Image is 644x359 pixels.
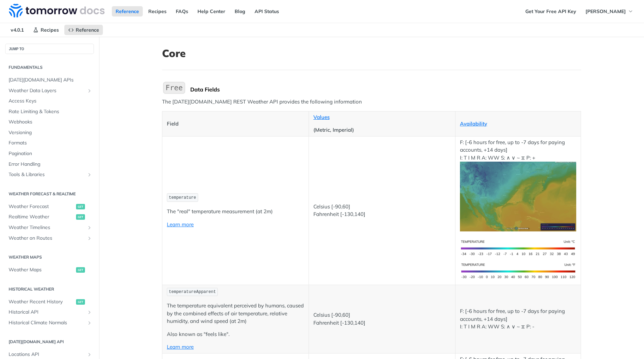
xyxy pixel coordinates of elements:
h1: Core [162,47,581,59]
span: Expand image [460,267,576,274]
a: Learn more [167,344,194,350]
span: Access Keys [9,98,92,105]
img: temperature-us [460,260,576,283]
h2: Weather Maps [5,254,94,260]
a: FAQs [172,6,192,17]
a: Pagination [5,149,94,159]
span: Formats [9,140,92,146]
span: Realtime Weather [9,214,74,220]
span: Weather on Routes [9,235,85,242]
a: Versioning [5,128,94,138]
a: Webhooks [5,117,94,127]
code: temperatureApparent [167,288,218,296]
span: Reference [76,27,99,33]
a: Recipes [29,25,63,35]
a: Realtime Weatherget [5,212,94,222]
a: Access Keys [5,96,94,106]
span: Expand image [460,244,576,251]
a: Historical Climate NormalsShow subpages for Historical Climate Normals [5,318,94,328]
img: temperature-si [460,237,576,260]
a: Blog [231,6,249,17]
span: Pagination [9,150,92,157]
a: Weather Data LayersShow subpages for Weather Data Layers [5,86,94,96]
p: Celsius [-90,60] Fahrenheit [-130,140] [313,203,451,218]
span: get [76,267,85,273]
span: Weather Maps [9,266,74,273]
p: F: [-6 hours for free, up to -7 days for paying accounts, +14 days] I: T I M R A: WW S: ∧ ∨ ~ ⧖ P: + [460,139,576,231]
span: get [76,214,85,220]
a: Weather TimelinesShow subpages for Weather Timelines [5,222,94,233]
span: Historical Climate Normals [9,319,85,326]
h2: [DATE][DOMAIN_NAME] API [5,339,94,345]
a: Availability [460,120,487,127]
span: Weather Timelines [9,224,85,231]
a: Help Center [194,6,229,17]
p: The "real" temperature measurement (at 2m) [167,208,304,216]
span: Versioning [9,129,92,136]
span: Weather Forecast [9,203,74,210]
button: [PERSON_NAME] [582,6,637,17]
span: Weather Data Layers [9,87,85,94]
code: temperature [167,193,198,202]
p: Celsius [-90,60] Fahrenheit [-130,140] [313,311,451,327]
span: Weather Recent History [9,298,74,305]
a: Error Handling [5,159,94,170]
img: Tomorrow.io Weather API Docs [9,4,105,18]
span: Tools & Libraries [9,171,85,178]
a: Historical APIShow subpages for Historical API [5,307,94,317]
a: Weather Forecastget [5,202,94,212]
a: Values [313,114,330,120]
div: Data Fields [190,86,581,93]
p: (Metric, Imperial) [313,126,451,134]
span: Webhooks [9,119,92,126]
p: Also known as "feels like". [167,330,304,338]
span: get [76,204,85,209]
a: Recipes [144,6,170,17]
a: Formats [5,138,94,148]
p: The [DATE][DOMAIN_NAME] REST Weather API provides the following information [162,98,581,106]
a: Rate Limiting & Tokens [5,107,94,117]
span: [DATE][DOMAIN_NAME] APIs [9,77,92,84]
button: Show subpages for Historical Climate Normals [87,320,92,326]
span: Error Handling [9,161,92,168]
button: Show subpages for Tools & Libraries [87,172,92,177]
a: Weather on RoutesShow subpages for Weather on Routes [5,233,94,243]
h2: Historical Weather [5,286,94,292]
span: v4.0.1 [7,25,28,35]
span: Locations API [9,351,85,358]
button: Show subpages for Historical API [87,309,92,315]
button: Show subpages for Weather on Routes [87,236,92,241]
h2: Fundamentals [5,64,94,70]
span: Historical API [9,309,85,316]
span: Expand image [460,193,576,199]
span: get [76,299,85,305]
a: Get Your Free API Key [522,6,580,17]
button: Show subpages for Weather Data Layers [87,88,92,94]
h2: Weather Forecast & realtime [5,191,94,197]
p: F: [-6 hours for free, up to -7 days for paying accounts, +14 days] I: T I M R A: WW S: ∧ ∨ ~ ⧖ P: - [460,307,576,331]
a: [DATE][DOMAIN_NAME] APIs [5,75,94,85]
span: [PERSON_NAME] [586,8,626,14]
a: Reference [112,6,143,17]
a: Reference [64,25,103,35]
button: JUMP TO [5,44,94,54]
p: Field [167,120,304,128]
a: Learn more [167,221,194,228]
a: Weather Mapsget [5,265,94,275]
a: Tools & LibrariesShow subpages for Tools & Libraries [5,170,94,180]
a: Weather Recent Historyget [5,297,94,307]
span: Recipes [41,27,59,33]
p: The temperature equivalent perceived by humans, caused by the combined effects of air temperature... [167,302,304,325]
img: temperature [460,162,576,231]
a: API Status [251,6,283,17]
button: Show subpages for Locations API [87,352,92,357]
button: Show subpages for Weather Timelines [87,225,92,230]
span: Rate Limiting & Tokens [9,108,92,115]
